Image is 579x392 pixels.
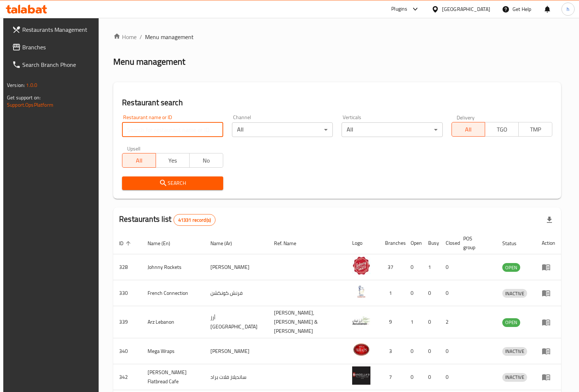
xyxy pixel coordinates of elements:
span: Yes [159,155,187,166]
th: Closed [440,232,457,254]
div: [GEOGRAPHIC_DATA] [442,5,490,13]
span: Status [502,239,526,248]
div: INACTIVE [502,289,527,298]
td: 0 [440,254,457,280]
button: TGO [485,122,519,137]
td: 0 [405,280,422,306]
div: Menu [542,318,555,327]
span: Ref. Name [274,239,306,248]
img: Arz Lebanon [352,312,370,330]
button: All [122,153,156,168]
span: Version: [7,80,25,90]
th: Busy [422,232,440,254]
div: Menu [542,373,555,381]
td: سانديلاز فلات براد [205,364,268,390]
a: Support.OpsPlatform [7,100,53,110]
button: TMP [518,122,552,137]
td: 0 [422,280,440,306]
th: Logo [346,232,379,254]
td: [PERSON_NAME],[PERSON_NAME] & [PERSON_NAME] [268,306,347,338]
span: TMP [522,124,549,135]
td: 0 [405,364,422,390]
td: 1 [405,306,422,338]
div: Export file [541,211,558,229]
h2: Restaurants list [119,214,216,226]
button: All [452,122,485,137]
td: Arz Lebanon [142,306,205,338]
span: All [125,155,153,166]
input: Search for restaurant name or ID.. [122,122,223,137]
div: Plugins [391,5,407,14]
img: Mega Wraps [352,340,370,359]
img: French Connection [352,282,370,301]
img: Sandella's Flatbread Cafe [352,366,370,385]
div: All [232,122,333,137]
span: h [567,5,570,13]
td: 0 [422,364,440,390]
span: INACTIVE [502,373,527,381]
td: 342 [113,364,142,390]
span: POS group [463,234,488,252]
td: 330 [113,280,142,306]
label: Upsell [127,146,141,151]
td: فرنش كونكشن [205,280,268,306]
td: 37 [379,254,405,280]
a: Search Branch Phone [6,56,100,73]
td: 3 [379,338,405,364]
span: TGO [488,124,516,135]
span: ID [119,239,133,248]
td: 9 [379,306,405,338]
span: Menu management [145,33,194,41]
a: Restaurants Management [6,21,100,38]
li: / [140,33,142,41]
td: أرز [GEOGRAPHIC_DATA] [205,306,268,338]
span: No [193,155,220,166]
div: INACTIVE [502,373,527,382]
td: 339 [113,306,142,338]
span: Search Branch Phone [22,60,94,69]
button: Yes [156,153,190,168]
span: Name (Ar) [210,239,241,248]
span: Name (En) [148,239,180,248]
span: INACTIVE [502,347,527,355]
th: Open [405,232,422,254]
div: All [342,122,442,137]
td: 1 [379,280,405,306]
td: 0 [405,338,422,364]
span: OPEN [502,318,520,327]
span: All [455,124,483,135]
div: Menu [542,347,555,355]
div: Total records count [174,214,216,226]
span: Search [128,179,217,188]
h2: Menu management [113,56,185,68]
td: 0 [422,306,440,338]
h2: Restaurant search [122,97,552,108]
td: 2 [440,306,457,338]
span: Restaurants Management [22,25,94,34]
label: Delivery [457,115,475,120]
div: Menu [542,289,555,297]
a: Branches [6,38,100,56]
span: OPEN [502,263,520,272]
td: Johnny Rockets [142,254,205,280]
button: Search [122,176,223,190]
nav: breadcrumb [113,33,561,41]
span: INACTIVE [502,289,527,298]
span: Get support on: [7,93,41,102]
span: 41331 record(s) [174,217,215,224]
td: 0 [440,364,457,390]
td: 7 [379,364,405,390]
td: 1 [422,254,440,280]
td: 0 [405,254,422,280]
td: 328 [113,254,142,280]
a: Home [113,33,137,41]
td: French Connection [142,280,205,306]
td: Mega Wraps [142,338,205,364]
td: 0 [440,338,457,364]
img: Johnny Rockets [352,256,370,275]
button: No [189,153,223,168]
td: 0 [440,280,457,306]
